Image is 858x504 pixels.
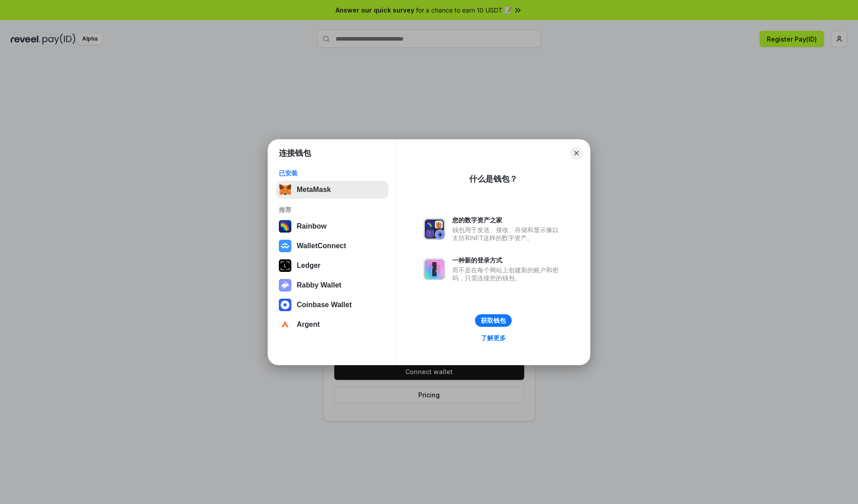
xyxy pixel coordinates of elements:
[297,222,327,230] div: Rainbow
[279,169,386,177] div: 已安装
[424,218,445,240] img: svg+xml,%3Csvg%20xmlns%3D%22http%3A%2F%2Fwww.w3.org%2F2000%2Fsvg%22%20fill%3D%22none%22%20viewBox...
[276,181,388,199] button: MetaMask
[297,281,341,289] div: Rabby Wallet
[481,317,506,325] div: 获取钱包
[297,321,320,329] div: Argent
[276,316,388,333] button: Argent
[452,266,563,282] div: 而不是在每个网站上创建新的账户和密码，只需连接您的钱包。
[475,332,511,344] a: 了解更多
[481,334,506,342] div: 了解更多
[475,314,512,327] button: 获取钱包
[279,148,311,158] h1: 连接钱包
[279,220,291,233] img: svg+xml,%3Csvg%20width%3D%22120%22%20height%3D%22120%22%20viewBox%3D%220%200%20120%20120%22%20fil...
[279,299,291,311] img: svg+xml,%3Csvg%20width%3D%2228%22%20height%3D%2228%22%20viewBox%3D%220%200%2028%2028%22%20fill%3D...
[276,237,388,255] button: WalletConnect
[279,279,291,292] img: svg+xml,%3Csvg%20xmlns%3D%22http%3A%2F%2Fwww.w3.org%2F2000%2Fsvg%22%20fill%3D%22none%22%20viewBox...
[297,301,352,309] div: Coinbase Wallet
[424,258,445,280] img: svg+xml,%3Csvg%20xmlns%3D%22http%3A%2F%2Fwww.w3.org%2F2000%2Fsvg%22%20fill%3D%22none%22%20viewBox...
[276,276,388,294] button: Rabby Wallet
[279,259,291,272] img: svg+xml,%3Csvg%20xmlns%3D%22http%3A%2F%2Fwww.w3.org%2F2000%2Fsvg%22%20width%3D%2228%22%20height%3...
[276,217,388,235] button: Rainbow
[297,262,320,270] div: Ledger
[279,240,291,252] img: svg+xml,%3Csvg%20width%3D%2228%22%20height%3D%2228%22%20viewBox%3D%220%200%2028%2028%22%20fill%3D...
[452,216,563,224] div: 您的数字资产之家
[297,242,346,250] div: WalletConnect
[297,186,331,194] div: MetaMask
[469,174,517,184] div: 什么是钱包？
[279,183,291,196] img: svg+xml,%3Csvg%20fill%3D%22none%22%20height%3D%2233%22%20viewBox%3D%220%200%2035%2033%22%20width%...
[452,256,563,264] div: 一种新的登录方式
[276,296,388,314] button: Coinbase Wallet
[279,206,386,214] div: 推荐
[279,318,291,331] img: svg+xml,%3Csvg%20width%3D%2228%22%20height%3D%2228%22%20viewBox%3D%220%200%2028%2028%22%20fill%3D...
[276,257,388,275] button: Ledger
[570,147,583,159] button: Close
[452,226,563,242] div: 钱包用于发送、接收、存储和显示像以太坊和NFT这样的数字资产。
